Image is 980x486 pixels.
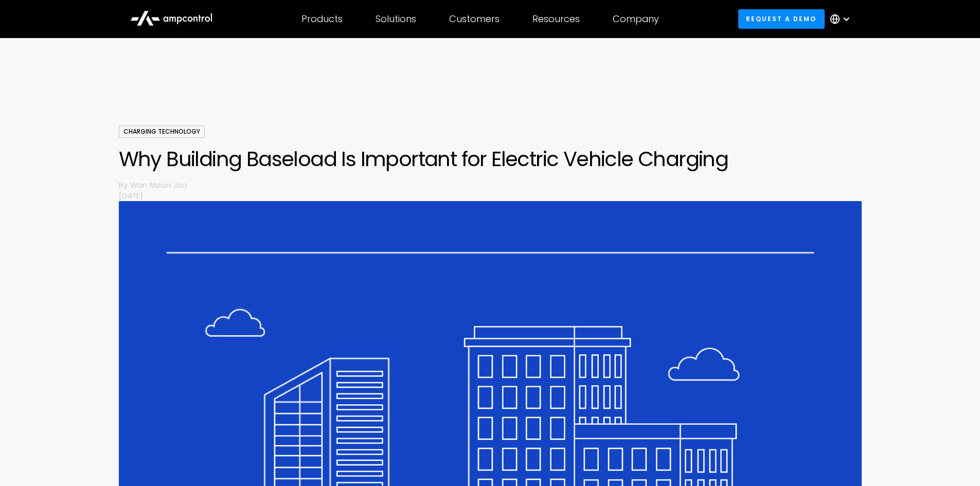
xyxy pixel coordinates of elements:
[613,13,659,25] div: Company
[119,190,862,201] p: [DATE]
[130,179,862,190] p: Won Moon Joo
[376,13,416,25] div: Solutions
[119,147,862,171] h1: Why Building Baseload Is Important for Electric Vehicle Charging
[301,13,343,25] div: Products
[449,13,500,25] div: Customers
[738,9,825,28] a: Request a demo
[532,13,580,25] div: Resources
[119,179,130,190] p: By
[119,125,205,138] div: Charging Technology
